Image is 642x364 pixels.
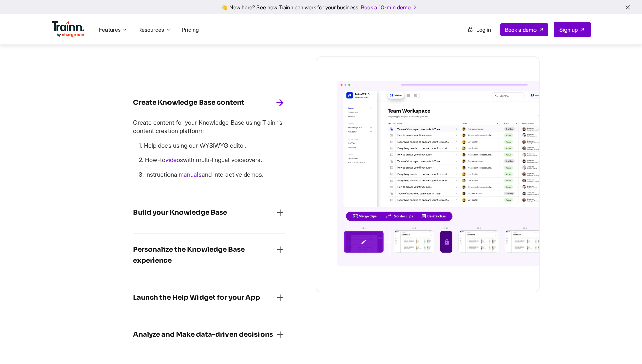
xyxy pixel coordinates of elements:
span: Features [99,26,121,33]
img: Trainn Logo [52,21,85,37]
h4: Build your Knowledge Base [133,207,227,218]
span: Log in [476,26,491,33]
p: 2. How-to with multi-lingual voiceovers. [139,156,285,164]
a: manuals [179,171,202,178]
a: Pricing [182,26,199,33]
h4: Analyze and Make data-driven decisions [133,329,273,340]
a: Book a 10-min demo [360,3,418,12]
p: 1. Help docs using our WYSIWYG editor. [139,141,285,150]
a: videos [165,156,183,163]
h4: Create Knowledge Base content [133,97,244,108]
p: 3. Instructional and interactive demos. [139,170,285,179]
a: Sign up [554,22,591,37]
a: Log in [463,24,495,36]
span: Resources [138,26,164,33]
span: Book a demo [505,26,537,33]
img: Create training videos using the Trainn customer training software [337,81,539,266]
div: 👋 New here? See how Trainn can work for your business. [4,4,638,10]
span: Sign up [559,26,578,33]
a: Book a demo [500,23,548,36]
h4: Personalize the Knowledge Base experience [133,244,275,266]
p: Create content for your Knowledge Base using Trainn’s content creation platform: [133,118,285,135]
iframe: Chat Widget [608,332,642,364]
h4: Launch the Help Widget for your App [133,292,260,303]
